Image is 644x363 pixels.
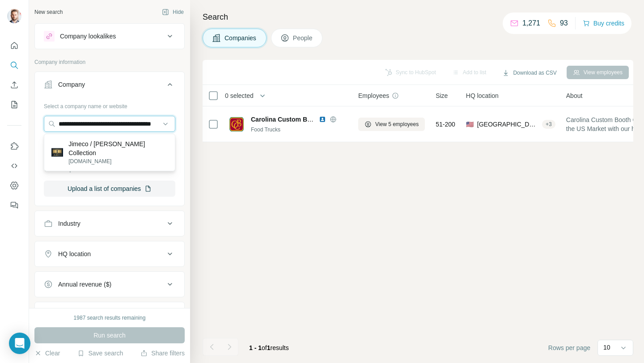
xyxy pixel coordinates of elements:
button: Clear [34,349,60,358]
img: Logo of Carolina Custom Booth [229,117,244,131]
button: My lists [7,97,21,113]
div: Company [58,80,85,89]
img: Jimeco / Antonia Collection [51,147,63,158]
button: Upload a list of companies [44,181,175,197]
p: 10 [603,343,610,352]
button: View 5 employees [358,118,425,131]
h4: Search [203,11,633,23]
p: Jimeco / [PERSON_NAME] Collection [68,139,168,157]
div: Food Trucks [251,126,347,134]
button: Employees (size) [35,304,184,325]
img: LinkedIn logo [319,116,326,123]
button: Search [7,57,21,73]
button: HQ location [35,243,184,265]
span: results [249,344,289,351]
span: About [566,91,583,100]
span: Size [436,91,448,100]
button: Company [35,74,184,99]
div: Select a company name or website [44,99,175,110]
button: Dashboard [7,177,21,194]
div: 1987 search results remaining [74,314,146,322]
img: Avatar [7,9,21,23]
p: 1,271 [522,18,540,29]
span: of [262,344,267,351]
span: Carolina Custom Booth [251,116,321,123]
span: View 5 employees [375,120,419,128]
p: [DOMAIN_NAME] [68,157,168,165]
span: 1 - 1 [249,344,262,351]
button: Quick start [7,38,21,54]
button: Save search [77,349,123,358]
span: 0 selected [225,91,254,100]
div: HQ location [58,249,91,258]
span: Companies [225,34,257,42]
p: 93 [560,18,568,29]
button: Buy credits [583,17,624,30]
div: Company lookalikes [60,32,116,41]
p: Company information [34,58,185,66]
span: 1 [267,344,271,351]
button: Industry [35,213,184,234]
button: Feedback [7,197,21,213]
button: Enrich CSV [7,77,21,93]
button: Use Surfe API [7,158,21,174]
span: [GEOGRAPHIC_DATA], [US_STATE] [477,120,538,129]
span: Rows per page [548,343,590,352]
div: New search [34,8,63,16]
span: Employees [358,91,389,100]
div: + 3 [542,120,555,128]
div: Open Intercom Messenger [9,333,30,354]
button: Hide [156,5,190,19]
div: Industry [58,219,80,228]
span: HQ location [466,91,499,100]
button: Share filters [140,349,185,358]
span: People [293,34,314,42]
button: Download as CSV [496,66,563,80]
button: Company lookalikes [35,25,184,47]
button: Use Surfe on LinkedIn [7,138,21,154]
span: 🇺🇸 [466,120,474,129]
div: Annual revenue ($) [58,280,111,289]
span: 51-200 [436,120,455,129]
button: Annual revenue ($) [35,274,184,295]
